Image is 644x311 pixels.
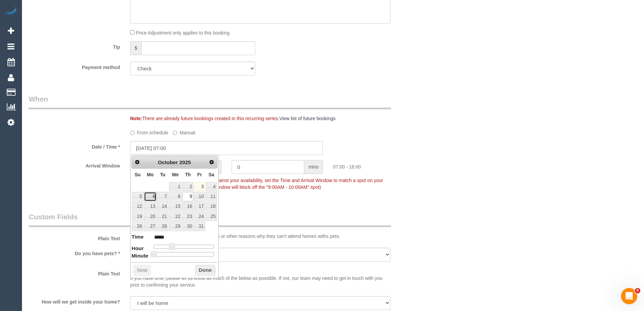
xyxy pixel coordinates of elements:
[173,131,177,135] input: Manual
[24,268,125,277] label: Plain Text
[182,192,193,201] a: 9
[304,160,323,174] span: mins
[206,182,217,191] a: 4
[134,265,151,276] button: Now
[179,159,191,165] span: 2025
[173,127,195,136] label: Manual
[194,222,205,231] a: 31
[132,233,144,242] dt: Time
[194,212,205,221] a: 24
[279,116,335,121] a: View list of future bookings
[130,127,168,136] label: From schedule
[206,212,217,221] a: 25
[209,172,214,177] span: Saturday
[132,252,148,261] dt: Minute
[132,245,144,253] dt: Hour
[635,288,640,293] span: 5
[194,202,205,211] a: 17
[132,222,143,231] a: 26
[24,141,125,150] label: Date / Time *
[130,41,141,55] span: $
[130,233,390,240] p: Some of our cleaning teams have allergies or other reasons why they can't attend homes withs pets.
[206,202,217,211] a: 18
[144,222,157,231] a: 27
[194,192,205,201] a: 10
[24,233,125,242] label: Plain Text
[621,288,637,304] iframe: Intercom live chat
[182,212,193,221] a: 23
[328,160,429,170] div: 07:00 - 16:00
[169,212,182,221] a: 22
[182,222,193,231] a: 30
[132,202,143,211] a: 12
[29,94,391,109] legend: When
[130,268,390,288] p: If you have time, please let us know as much of the below as possible. If not, our team may need ...
[135,159,140,165] span: Prev
[144,202,157,211] a: 13
[157,192,168,201] a: 7
[130,131,135,135] input: From schedule
[169,192,182,201] a: 8
[135,172,141,177] span: Sunday
[172,172,179,177] span: Wednesday
[136,30,230,36] span: Price Adjustment only applies to this booking
[133,157,142,167] a: Prev
[132,212,143,221] a: 19
[24,160,125,169] label: Arrival Window
[158,159,178,165] span: October
[24,62,125,71] label: Payment method
[125,115,429,122] div: There are already future bookings created in this recurring series.
[157,222,168,231] a: 28
[206,192,217,201] a: 11
[130,178,383,190] span: To make this booking count against your availability, set the Time and Arrival Window to match a ...
[209,159,214,165] span: Next
[130,141,323,155] input: DD/MM/YYYY HH:MM
[132,192,143,201] a: 5
[160,172,165,177] span: Tuesday
[4,7,18,16] img: Automaid Logo
[144,212,157,221] a: 20
[169,222,182,231] a: 29
[182,182,193,191] a: 2
[130,116,142,121] strong: Note:
[24,296,125,305] label: How will we get inside your home?
[157,212,168,221] a: 21
[144,192,157,201] a: 6
[169,182,182,191] a: 1
[194,182,205,191] a: 3
[147,172,154,177] span: Monday
[207,157,216,167] a: Next
[169,202,182,211] a: 15
[24,248,125,257] label: Do you have pets? *
[24,41,125,50] label: Tip
[197,172,202,177] span: Friday
[182,202,193,211] a: 16
[195,265,215,276] button: Done
[157,202,168,211] a: 14
[185,172,191,177] span: Thursday
[29,212,391,227] legend: Custom Fields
